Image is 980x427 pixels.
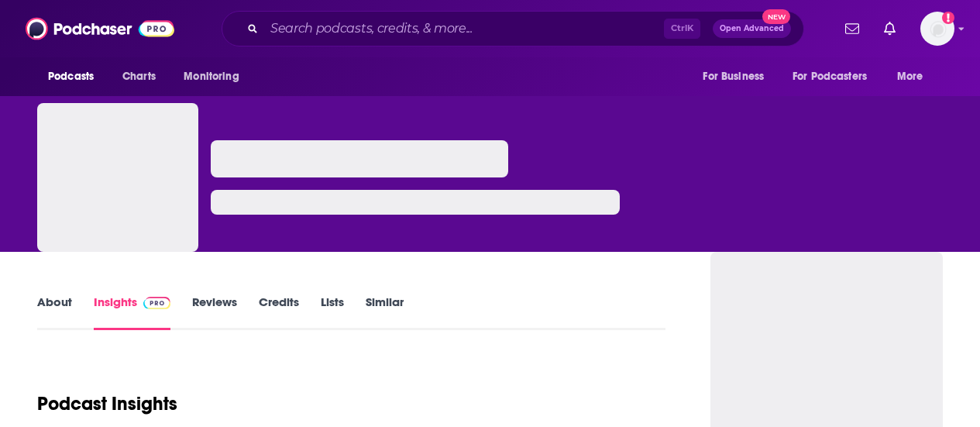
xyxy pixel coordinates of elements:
a: Lists [321,294,344,330]
button: open menu [37,62,114,91]
img: User Profile [920,12,954,46]
button: open menu [692,62,783,91]
button: Open AdvancedNew [713,19,791,38]
span: New [762,9,790,24]
a: Charts [112,62,165,91]
span: More [897,66,923,88]
span: Monitoring [184,66,239,88]
span: Charts [122,66,156,88]
a: About [37,294,72,330]
img: Podchaser Pro [143,297,170,309]
a: Similar [366,294,404,330]
a: InsightsPodchaser Pro [94,294,170,330]
span: Logged in as calellac [920,12,954,46]
span: Open Advanced [720,25,784,33]
img: Podchaser - Follow, Share and Rate Podcasts [26,14,174,43]
a: Show notifications dropdown [839,15,865,42]
a: Reviews [192,294,237,330]
h1: Podcast Insights [37,392,177,415]
button: open menu [782,62,889,91]
input: Search podcasts, credits, & more... [264,16,664,41]
svg: Add a profile image [942,12,954,24]
span: For Podcasters [793,66,867,88]
span: Ctrl K [664,19,700,39]
button: open menu [173,62,259,91]
span: Podcasts [48,66,94,88]
span: For Business [703,66,764,88]
div: Search podcasts, credits, & more... [222,11,804,46]
button: Show profile menu [920,12,954,46]
a: Credits [259,294,299,330]
a: Show notifications dropdown [878,15,902,42]
button: open menu [886,62,943,91]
